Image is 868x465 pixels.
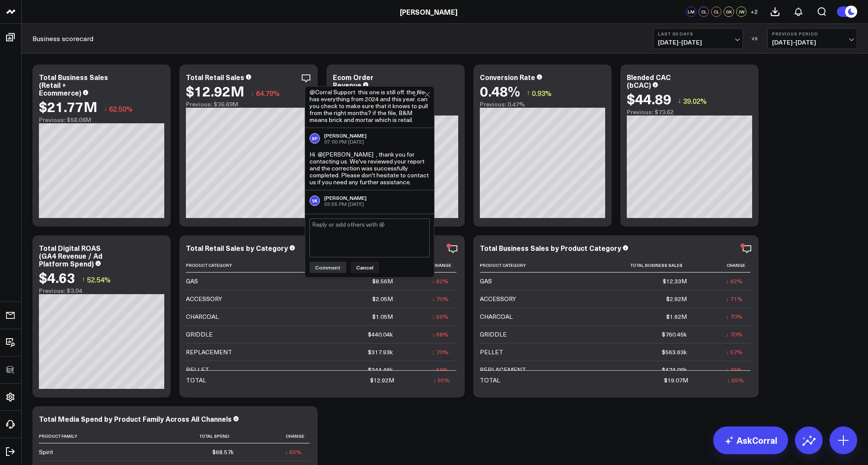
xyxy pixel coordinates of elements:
[186,348,232,356] div: REPLACEMENT
[726,312,743,321] div: ↓ 70%
[662,330,687,339] div: $760.45k
[401,258,456,273] th: Change
[432,312,449,321] div: ↓ 69%
[736,6,747,17] div: JW
[39,72,108,97] div: Total Business Sales (Retail + Ecommerce)
[310,213,430,262] div: @[PERSON_NAME] chiming in to add that we're using at the "Month, Day, Year of Week Start" column ...
[747,36,763,41] div: VS
[480,348,503,356] div: PELLET
[664,376,688,385] div: $19.07M
[186,295,222,303] div: ACCESSORY
[186,72,244,82] div: Total Retail Sales
[713,427,788,454] a: AskCorral
[372,312,393,321] div: $1.05M
[653,28,743,49] button: Last 30 Days[DATE]-[DATE]
[480,277,492,285] div: GAS
[767,28,857,49] button: Previous Period[DATE]-[DATE]
[662,366,687,374] div: $474.09k
[310,151,430,186] div: Hi @[PERSON_NAME] , thank you for contacting us. We've reviewed your report and the correction wa...
[186,258,272,273] th: Product Category
[324,195,367,201] div: [PERSON_NAME]
[627,72,671,90] div: Blended CAC (bCAC)
[272,258,401,273] th: Total Retail Sales
[212,448,234,456] div: $68.57k
[432,330,449,339] div: ↓ 68%
[372,295,393,303] div: $2.05M
[39,414,232,423] div: Total Media Spend by Product Family Across All Channels
[256,88,280,98] span: 64.79%
[663,277,687,285] div: $12.33M
[480,101,605,108] div: Previous: 0.47%
[39,99,97,114] div: $21.77M
[324,132,367,138] div: [PERSON_NAME]
[695,258,750,273] th: Change
[480,330,507,339] div: GRIDDLE
[699,6,709,17] div: CL
[368,348,393,356] div: $317.93k
[32,34,93,43] a: Business scorecard
[310,89,430,123] div: @Corral Support this one is still off. the file has everything from 2024 and this year. can you c...
[480,295,516,303] div: ACCESSORY
[686,6,696,17] div: LM
[186,277,198,285] div: GAS
[186,243,288,253] div: Total Retail Sales by Category
[186,366,209,374] div: PELLET
[186,376,206,385] div: TOTAL
[87,275,111,284] span: 52.54%
[627,109,752,115] div: Previous: $73.62
[104,103,107,114] span: ↓
[726,366,743,374] div: ↓ 74%
[39,429,125,443] th: Product Family
[711,6,721,17] div: CL
[186,330,213,339] div: GRIDDLE
[772,31,852,36] b: Previous Period
[749,6,759,17] button: +2
[351,262,379,273] button: Cancel
[324,200,364,207] span: 03:55 PM [DATE]
[39,243,102,268] div: Total Digital ROAS (GA4 Revenue / Ad Platform Spend)
[432,295,449,303] div: ↓ 70%
[39,269,75,285] div: $4.63
[432,366,449,374] div: ↓ 58%
[480,258,566,273] th: Product Category
[82,274,85,285] span: ↑
[726,277,743,285] div: ↓ 62%
[527,87,530,99] span: ↑
[433,376,450,385] div: ↓ 65%
[39,116,164,123] div: Previous: $58.06M
[109,104,133,113] span: 62.50%
[186,101,311,108] div: Previous: $36.69M
[666,312,687,321] div: $1.62M
[125,429,242,443] th: Total Spend
[724,6,734,17] div: GK
[727,376,744,385] div: ↓ 65%
[333,72,373,90] div: Ecom Order Revenue
[662,348,687,356] div: $563.63k
[432,277,449,285] div: ↓ 62%
[310,133,320,144] div: SP
[186,83,244,99] div: $12.92M
[683,96,707,106] span: 39.02%
[480,376,500,385] div: TOTAL
[772,39,852,46] span: [DATE] - [DATE]
[432,348,449,356] div: ↓ 70%
[658,39,738,46] span: [DATE] - [DATE]
[480,312,513,321] div: CHARCOAL
[678,95,681,106] span: ↓
[372,277,393,285] div: $8.56M
[480,243,621,253] div: Total Business Sales by Product Category
[368,330,393,339] div: $440.04k
[726,348,743,356] div: ↓ 57%
[370,376,394,385] div: $12.92M
[666,295,687,303] div: $2.92M
[39,287,164,294] div: Previous: $3.04
[400,7,457,16] a: [PERSON_NAME]
[310,196,320,206] div: VK
[324,138,364,145] span: 07:00 PM [DATE]
[285,448,302,456] div: ↓ 65%
[242,429,310,443] th: Change
[532,88,552,98] span: 0.93%
[658,31,738,36] b: Last 30 Days
[480,72,535,82] div: Conversion Rate
[726,295,743,303] div: ↓ 71%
